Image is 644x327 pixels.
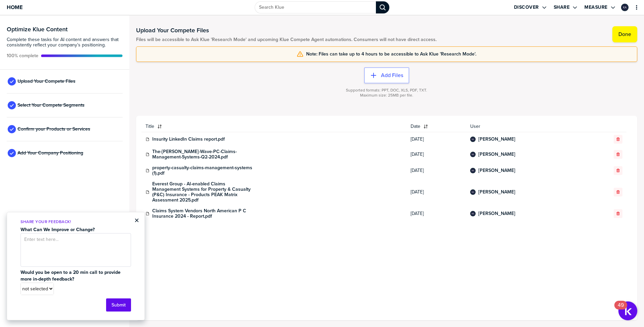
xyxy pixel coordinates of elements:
[360,93,413,98] span: Maximum size: 25MB per file.
[411,137,462,142] span: [DATE]
[346,88,427,93] span: Supported formats: PPT, DOC, XLS, PDF, TXT.
[618,31,631,38] label: Done
[470,137,476,142] div: Kola Adefala
[514,4,539,10] label: Discover
[470,211,476,216] div: Kola Adefala
[478,211,515,216] a: [PERSON_NAME]
[21,269,122,283] strong: Would you be open to a 20 min call to provide more in-depth feedback?
[478,152,515,157] a: [PERSON_NAME]
[376,1,389,13] div: Search Klue
[7,4,23,10] span: Home
[471,190,475,194] img: 70bc71cf06ecccc29bb3ad083ace0a42-sml.png
[621,4,629,11] div: Kola Adefala
[471,169,475,173] img: 70bc71cf06ecccc29bb3ad083ace0a42-sml.png
[306,51,476,57] span: Note: Files can take up to 4 hours to be accessible to Ask Klue 'Research Mode'.
[470,189,476,195] div: Kola Adefala
[152,149,253,160] a: The-[PERSON_NAME]-Wave-PC-Claims-Management-Systems-Q2-2024.pdf
[18,126,90,132] span: Confirm your Products or Services
[411,124,420,129] span: Date
[152,137,225,142] a: Insurity LinkedIn Claims report.pdf
[18,150,83,156] span: Add Your Company Positioning
[478,168,515,173] a: [PERSON_NAME]
[152,165,253,176] a: property-casualty-claims-management-systems (1).pdf
[21,226,95,233] strong: What Can We Improve or Change?
[255,1,376,13] input: Search Klue
[18,103,85,108] span: Select Your Compete Segments
[411,211,462,216] span: [DATE]
[620,3,629,12] a: Edit Profile
[7,53,38,59] span: Active
[470,168,476,173] div: Kola Adefala
[7,26,123,32] h3: Optimize Klue Content
[18,79,75,84] span: Upload Your Compete Files
[471,137,475,141] img: 70bc71cf06ecccc29bb3ad083ace0a42-sml.png
[134,216,139,224] button: Close
[136,26,437,34] h1: Upload Your Compete Files
[411,152,462,157] span: [DATE]
[411,168,462,173] span: [DATE]
[152,181,253,203] a: Everest Group - AI-enabled Claims Management Systems for Property & Casualty (P&C) Insurance - Pr...
[471,212,475,216] img: 70bc71cf06ecccc29bb3ad083ace0a42-sml.png
[470,124,584,129] span: User
[471,152,475,156] img: 70bc71cf06ecccc29bb3ad083ace0a42-sml.png
[584,4,608,10] label: Measure
[136,37,437,42] span: Files will be accessible to Ask Klue 'Research Mode' and upcoming Klue Compete Agent automations....
[21,219,131,225] p: Share Your Feedback!
[478,189,515,195] a: [PERSON_NAME]
[7,37,123,48] span: Complete these tasks for AI content and answers that consistently reflect your company’s position...
[470,152,476,157] div: Kola Adefala
[381,72,403,79] label: Add Files
[618,305,624,314] div: 49
[146,124,154,129] span: Title
[411,189,462,195] span: [DATE]
[478,137,515,142] a: [PERSON_NAME]
[152,208,253,219] a: Claims System Vendors North American P C Insurance 2024 - Report.pdf
[622,4,628,10] img: 70bc71cf06ecccc29bb3ad083ace0a42-sml.png
[106,298,131,312] button: Submit
[554,4,570,10] label: Share
[618,301,637,320] button: Open Resource Center, 49 new notifications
